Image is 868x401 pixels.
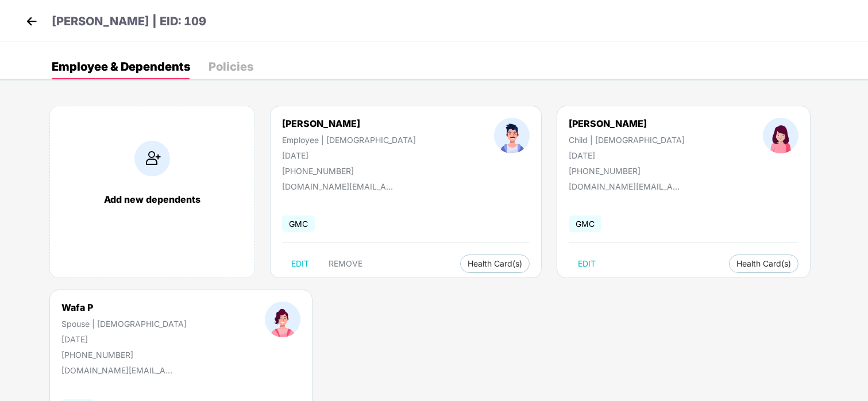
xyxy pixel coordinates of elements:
[736,261,791,267] span: Health Card(s)
[569,215,601,232] span: GMC
[282,135,416,145] div: Employee | [DEMOGRAPHIC_DATA]
[460,255,530,273] button: Health Card(s)
[763,118,798,153] img: profileImage
[569,118,685,129] div: [PERSON_NAME]
[569,182,684,191] div: [DOMAIN_NAME][EMAIL_ADDRESS][DOMAIN_NAME]
[134,141,170,176] img: addIcon
[569,166,685,176] div: [PHONE_NUMBER]
[209,61,253,72] div: Policies
[23,13,40,30] img: back
[61,319,187,329] div: Spouse | [DEMOGRAPHIC_DATA]
[61,194,243,205] div: Add new dependents
[569,135,685,145] div: Child | [DEMOGRAPHIC_DATA]
[569,255,605,273] button: EDIT
[61,302,187,313] div: Wafa P
[61,334,187,344] div: [DATE]
[282,166,416,176] div: [PHONE_NUMBER]
[494,118,530,153] img: profileImage
[569,151,685,160] div: [DATE]
[578,259,596,268] span: EDIT
[319,255,372,273] button: REMOVE
[52,61,190,72] div: Employee & Dependents
[468,261,522,267] span: Health Card(s)
[265,302,300,337] img: profileImage
[282,118,416,129] div: [PERSON_NAME]
[282,182,397,191] div: [DOMAIN_NAME][EMAIL_ADDRESS][DOMAIN_NAME]
[52,13,206,30] p: [PERSON_NAME] | EID: 109
[61,365,176,375] div: [DOMAIN_NAME][EMAIL_ADDRESS][DOMAIN_NAME]
[61,350,187,360] div: [PHONE_NUMBER]
[282,215,315,232] span: GMC
[282,255,318,273] button: EDIT
[329,259,362,268] span: REMOVE
[729,255,798,273] button: Health Card(s)
[291,259,309,268] span: EDIT
[282,151,416,160] div: [DATE]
